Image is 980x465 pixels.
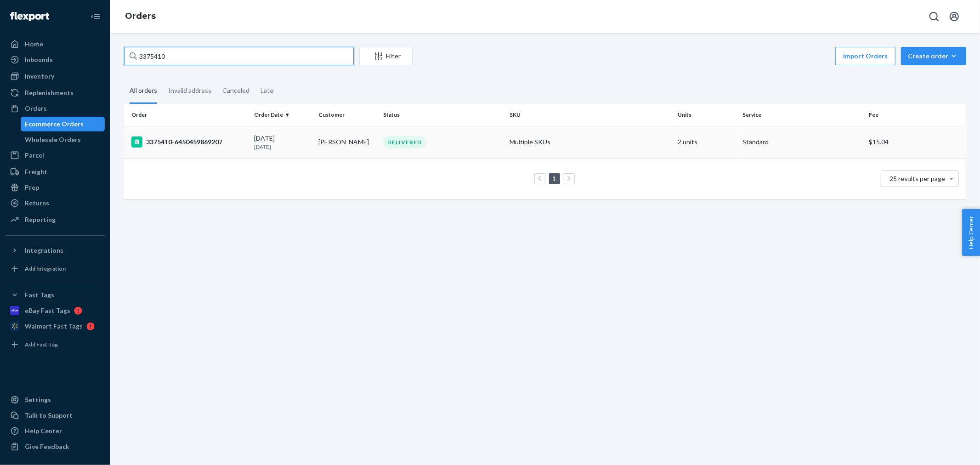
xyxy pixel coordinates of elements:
[21,117,105,131] a: Ecommerce Orders
[865,104,966,126] th: Fee
[6,243,105,258] button: Integrations
[551,175,558,182] a: Page 1 is your current page
[10,12,49,21] img: Flexport logo
[318,111,376,119] div: Customer
[25,167,47,176] div: Freight
[25,183,39,192] div: Prep
[125,11,156,21] a: Orders
[945,7,963,26] button: Open account menu
[25,322,83,331] div: Walmart Fast Tags
[835,47,895,65] button: Import Orders
[261,79,273,102] div: Late
[380,104,506,126] th: Status
[21,132,105,147] a: Wholesale Orders
[6,164,105,179] a: Freight
[25,119,84,129] div: Ecommerce Orders
[908,51,959,61] div: Create order
[250,104,315,126] th: Order Date
[25,55,53,64] div: Inbounds
[925,7,943,26] button: Open Search Box
[6,101,105,116] a: Orders
[25,151,44,160] div: Parcel
[6,85,105,100] a: Replenishments
[962,209,980,256] button: Help Center
[6,196,105,210] a: Returns
[6,180,105,195] a: Prep
[6,303,105,318] a: eBay Fast Tags
[124,47,354,65] input: Search orders
[865,126,966,158] td: $15.04
[360,51,412,61] div: Filter
[742,137,861,147] p: Standard
[890,175,946,182] span: 25 results per page
[25,104,47,113] div: Orders
[901,47,966,65] button: Create order
[25,246,63,255] div: Integrations
[25,135,81,144] div: Wholesale Orders
[222,79,249,102] div: Canceled
[6,439,105,454] button: Give Feedback
[118,3,163,30] ol: breadcrumbs
[674,104,739,126] th: Units
[25,215,56,224] div: Reporting
[315,126,380,158] td: [PERSON_NAME]
[674,126,739,158] td: 2 units
[25,88,74,97] div: Replenishments
[25,40,43,49] div: Home
[25,306,70,315] div: eBay Fast Tags
[6,288,105,302] button: Fast Tags
[6,337,105,352] a: Add Fast Tag
[130,79,157,104] div: All orders
[25,72,54,81] div: Inventory
[25,411,73,420] div: Talk to Support
[25,426,62,436] div: Help Center
[506,104,674,126] th: SKU
[25,340,58,348] div: Add Fast Tag
[506,126,674,158] td: Multiple SKUs
[6,261,105,276] a: Add Integration
[131,136,247,147] div: 3375410-6450459869207
[25,442,69,451] div: Give Feedback
[383,136,426,148] div: DELIVERED
[739,104,865,126] th: Service
[124,104,250,126] th: Order
[86,7,105,26] button: Close Navigation
[6,69,105,84] a: Inventory
[6,424,105,438] a: Help Center
[254,143,312,151] p: [DATE]
[6,319,105,334] a: Walmart Fast Tags
[25,395,51,404] div: Settings
[254,134,312,151] div: [DATE]
[6,408,105,423] a: Talk to Support
[25,265,66,272] div: Add Integration
[359,47,413,65] button: Filter
[25,290,54,300] div: Fast Tags
[168,79,211,102] div: Invalid address
[25,198,49,208] div: Returns
[6,52,105,67] a: Inbounds
[6,37,105,51] a: Home
[6,212,105,227] a: Reporting
[6,148,105,163] a: Parcel
[6,392,105,407] a: Settings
